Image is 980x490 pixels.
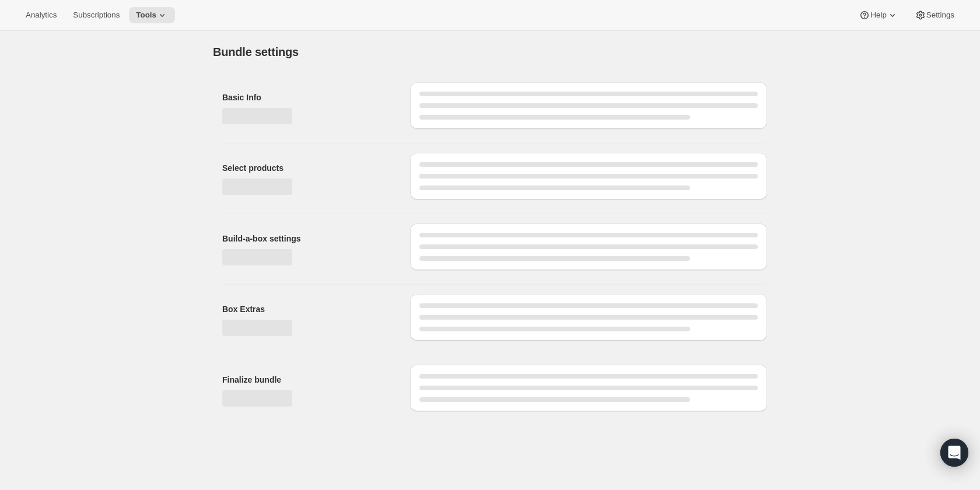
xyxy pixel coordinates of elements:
[908,7,961,23] button: Settings
[136,10,156,20] span: Tools
[73,10,120,20] span: Subscriptions
[66,7,127,23] button: Subscriptions
[19,7,64,23] button: Analytics
[222,374,391,386] h2: Finalize bundle
[940,439,968,467] div: Open Intercom Messenger
[213,45,299,59] h1: Bundle settings
[222,162,391,174] h2: Select products
[926,10,954,20] span: Settings
[222,303,391,315] h2: Box Extras
[129,7,175,23] button: Tools
[852,7,905,23] button: Help
[222,233,391,244] h2: Build-a-box settings
[870,10,886,20] span: Help
[199,31,781,421] div: Page loading
[222,92,391,103] h2: Basic Info
[26,10,57,20] span: Analytics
